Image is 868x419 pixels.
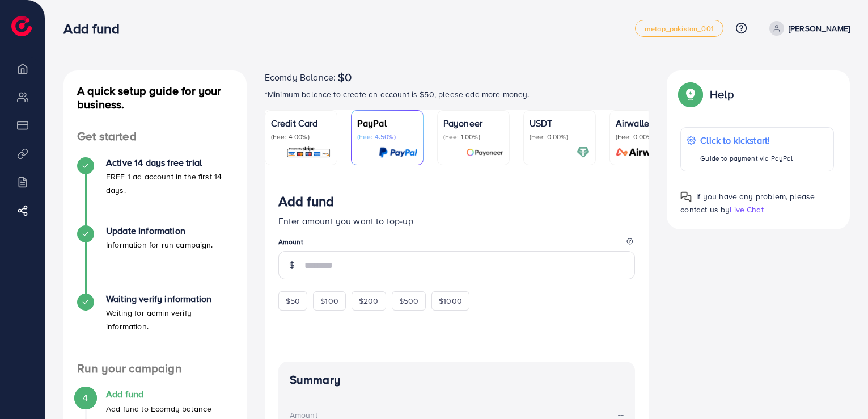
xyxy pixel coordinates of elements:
[612,146,676,159] img: card
[271,132,331,141] p: (Fee: 4.00%)
[710,87,734,101] p: Help
[466,146,503,159] img: card
[286,295,300,307] span: $50
[11,16,32,36] img: logo
[278,237,636,251] legend: Amount
[63,20,128,37] h3: Add fund
[645,25,714,32] span: metap_pakistan_001
[379,146,417,159] img: card
[635,20,723,37] a: metap_pakistan_001
[265,70,336,84] span: Ecomdy Balance:
[680,191,692,203] img: Popup guide
[63,84,247,111] h4: A quick setup guide for your business.
[63,129,247,144] h4: Get started
[789,22,850,35] p: [PERSON_NAME]
[577,146,590,159] img: card
[338,70,352,84] span: $0
[680,191,815,215] span: If you have any problem, please contact us by
[359,295,379,307] span: $200
[399,295,419,307] span: $500
[700,152,793,165] p: Guide to payment via PayPal
[63,362,247,376] h4: Run your campaign
[320,295,338,307] span: $100
[63,225,247,294] li: Update Information
[443,116,503,130] p: Payoneer
[616,116,676,130] p: Airwallex
[106,157,233,168] h4: Active 14 days free trial
[357,116,417,130] p: PayPal
[63,157,247,225] li: Active 14 days free trial
[680,84,701,104] img: Popup guide
[278,193,334,209] h3: Add fund
[290,373,624,387] h4: Summary
[265,87,649,101] p: *Minimum balance to create an account is $50, please add more money.
[443,132,503,141] p: (Fee: 1.00%)
[357,132,417,141] p: (Fee: 4.50%)
[83,391,88,404] span: 4
[106,170,233,197] p: FREE 1 ad account in the first 14 days.
[286,146,331,159] img: card
[106,389,211,400] h4: Add fund
[530,132,590,141] p: (Fee: 0.00%)
[106,402,211,416] p: Add fund to Ecomdy balance
[271,116,331,130] p: Credit Card
[730,204,763,215] span: Live Chat
[106,238,213,252] p: Information for run campaign.
[700,133,793,147] p: Click to kickstart!
[616,132,676,141] p: (Fee: 0.00%)
[106,306,233,333] p: Waiting for admin verify information.
[106,225,213,236] h4: Update Information
[530,116,590,130] p: USDT
[820,368,859,410] iframe: Chat
[278,214,636,228] p: Enter amount you want to top-up
[765,21,850,36] a: [PERSON_NAME]
[439,295,462,307] span: $1000
[106,294,233,304] h4: Waiting verify information
[63,294,247,362] li: Waiting verify information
